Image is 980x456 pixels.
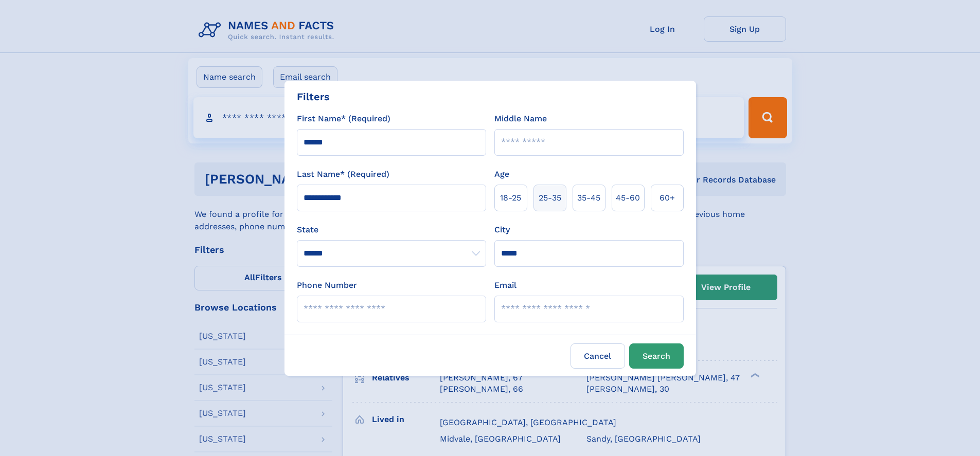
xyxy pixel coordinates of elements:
span: 60+ [660,192,675,204]
label: Age [494,168,509,180]
span: 18‑25 [500,192,521,204]
span: 35‑45 [577,192,600,204]
label: City [494,224,510,236]
label: Last Name* (Required) [297,168,389,180]
span: 25‑35 [539,192,561,204]
label: Phone Number [297,279,357,291]
div: Filters [297,89,330,104]
span: 45‑60 [616,192,640,204]
label: State [297,224,486,236]
label: Cancel [571,343,625,369]
label: First Name* (Required) [297,113,390,125]
button: Search [629,343,684,369]
label: Middle Name [494,113,547,125]
label: Email [494,279,516,291]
